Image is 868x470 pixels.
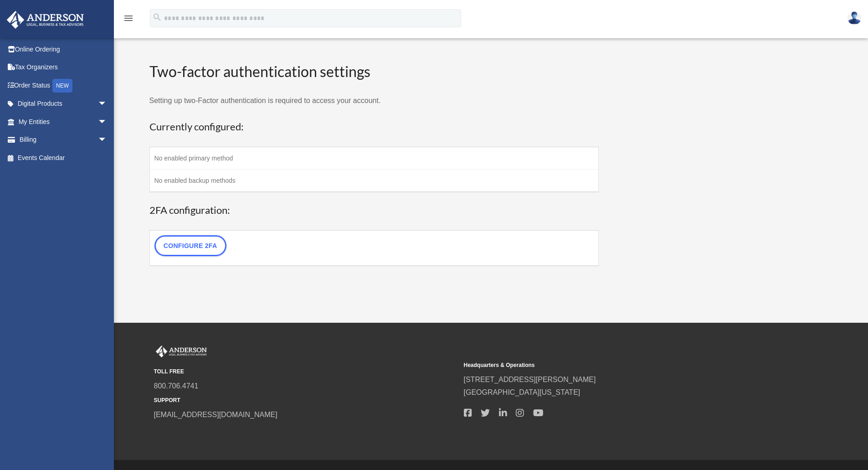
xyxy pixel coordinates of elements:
div: NEW [52,79,72,93]
span: arrow_drop_down [98,131,116,150]
a: Billingarrow_drop_down [6,131,121,149]
h3: 2FA configuration: [149,203,599,217]
small: TOLL FREE [154,367,457,377]
i: search [152,12,162,22]
img: Anderson Advisors Platinum Portal [154,346,209,357]
a: 800.706.4741 [154,382,199,390]
a: Configure 2FA [154,235,226,256]
span: arrow_drop_down [98,113,116,131]
a: [EMAIL_ADDRESS][DOMAIN_NAME] [154,411,277,418]
small: SUPPORT [154,396,457,405]
a: Online Ordering [6,40,121,58]
a: [GEOGRAPHIC_DATA][US_STATE] [464,388,580,396]
a: Events Calendar [6,149,121,167]
img: Anderson Advisors Platinum Portal [4,11,87,29]
td: No enabled primary method [149,147,599,170]
h3: Currently configured: [149,120,599,134]
a: My Entitiesarrow_drop_down [6,113,121,131]
img: User Pic [847,11,861,25]
a: [STREET_ADDRESS][PERSON_NAME] [464,376,596,383]
a: menu [123,16,134,24]
span: arrow_drop_down [98,95,116,114]
a: Digital Productsarrow_drop_down [6,95,121,113]
a: Tax Organizers [6,58,121,77]
td: No enabled backup methods [149,170,599,192]
i: menu [123,13,134,24]
h2: Two-factor authentication settings [149,62,599,82]
small: Headquarters & Operations [464,361,767,370]
a: Order StatusNEW [6,76,121,95]
p: Setting up two-Factor authentication is required to access your account. [149,94,599,107]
